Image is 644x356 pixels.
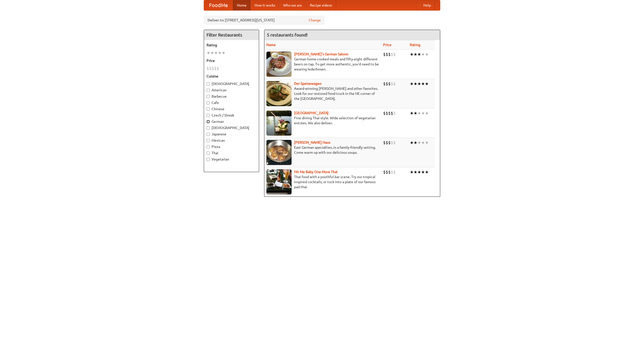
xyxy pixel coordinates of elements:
label: Chinese [207,106,256,111]
li: $ [217,66,219,71]
li: $ [386,52,388,57]
li: $ [386,110,388,116]
input: Czech / Slovak [207,114,210,117]
a: Help [419,0,435,10]
li: $ [388,169,391,175]
li: $ [388,110,391,116]
li: $ [212,66,214,71]
li: $ [209,66,212,71]
a: Home [233,0,251,10]
li: ★ [425,52,429,57]
li: $ [391,52,393,57]
li: ★ [222,50,225,56]
a: Der Speisewagen [294,82,321,86]
input: Japanese [207,133,210,136]
li: ★ [207,50,210,56]
input: [DEMOGRAPHIC_DATA] [207,82,210,86]
li: ★ [410,140,414,145]
li: ★ [214,50,218,56]
input: Cafe [207,101,210,104]
h5: Rating [207,43,256,48]
li: ★ [417,52,421,57]
li: $ [383,169,386,175]
li: ★ [421,169,425,175]
a: How it works [251,0,279,10]
label: Pizza [207,144,256,149]
input: German [207,120,210,123]
input: Barbecue [207,95,210,98]
input: Thai [207,151,210,155]
a: Recipe videos [306,0,336,10]
img: kohlhaus.jpg [266,140,292,165]
a: FoodMe [204,0,233,10]
li: $ [393,52,396,57]
input: Mexican [207,139,210,142]
li: ★ [421,81,425,87]
li: $ [391,110,393,116]
input: American [207,89,210,92]
a: Price [383,43,391,47]
li: $ [386,169,388,175]
label: American [207,88,256,93]
li: $ [391,81,393,87]
img: speisewagen.jpg [266,81,292,106]
li: $ [386,140,388,145]
li: ★ [414,110,417,116]
li: ★ [417,81,421,87]
img: satay.jpg [266,110,292,136]
a: Who we are [279,0,306,10]
a: Change [309,18,321,23]
li: $ [214,66,217,71]
li: ★ [425,169,429,175]
label: Czech / Slovak [207,113,256,118]
a: [GEOGRAPHIC_DATA] [294,111,329,115]
li: ★ [218,50,222,56]
label: [DEMOGRAPHIC_DATA] [207,125,256,130]
li: $ [388,52,391,57]
li: ★ [421,110,425,116]
li: ★ [414,169,417,175]
li: $ [207,66,209,71]
li: ★ [425,110,429,116]
p: German home-cooked meals and fifty-eight different beers on tap. To get more authentic, you'd nee... [266,57,379,72]
li: $ [383,140,386,145]
li: ★ [210,50,214,56]
li: ★ [410,81,414,87]
a: Hit Me Baby One More Thai [294,170,338,174]
input: Chinese [207,107,210,111]
li: $ [388,81,391,87]
a: [PERSON_NAME]'s German Saloon [294,52,348,56]
li: ★ [410,169,414,175]
h4: Filter Restaurants [204,30,259,40]
label: [DEMOGRAPHIC_DATA] [207,81,256,86]
li: $ [383,81,386,87]
p: Thai food with a youthful bar scene. Try our tropical inspired cocktails, or tuck into a plate of... [266,174,379,189]
li: $ [383,110,386,116]
li: $ [393,110,396,116]
a: [PERSON_NAME] Haus [294,140,330,144]
li: $ [388,140,391,145]
input: Vegetarian [207,158,210,161]
li: ★ [421,140,425,145]
li: $ [393,81,396,87]
li: ★ [425,140,429,145]
img: babythai.jpg [266,169,292,194]
li: ★ [414,52,417,57]
label: Cafe [207,100,256,105]
input: [DEMOGRAPHIC_DATA] [207,126,210,130]
label: Vegetarian [207,157,256,162]
li: $ [391,169,393,175]
p: Fine dining Thai-style. Wide selection of vegetarian entrées. We also deliver. [266,115,379,126]
li: ★ [410,52,414,57]
li: $ [391,140,393,145]
label: Thai [207,150,256,155]
label: Japanese [207,132,256,137]
ng-pluralize: 5 restaurants found! [267,32,308,37]
a: Rating [410,43,420,47]
li: ★ [417,169,421,175]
